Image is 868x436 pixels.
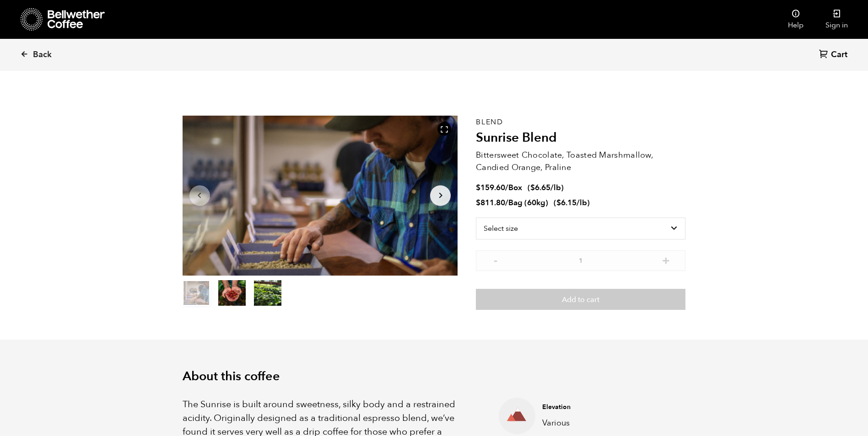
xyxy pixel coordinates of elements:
bdi: 6.65 [530,182,550,193]
span: ( ) [528,182,564,193]
bdi: 159.60 [476,182,505,193]
span: Back [33,49,52,60]
h2: About this coffee [183,369,686,384]
p: Various [542,417,671,429]
p: Bittersweet Chocolate, Toasted Marshmallow, Candied Orange, Praline [476,149,685,174]
a: Cart [819,49,850,61]
button: Add to cart [476,289,685,310]
span: / [505,197,508,208]
span: $ [476,182,480,193]
span: $ [556,197,561,208]
span: ( ) [554,197,590,208]
button: + [660,255,672,264]
h4: Elevation [542,403,671,412]
span: Cart [831,49,847,60]
span: /lb [577,197,587,208]
span: Bag (60kg) [508,197,548,208]
span: / [505,182,508,193]
bdi: 811.80 [476,197,505,208]
bdi: 6.15 [556,197,577,208]
h2: Sunrise Blend [476,130,685,146]
button: - [490,255,501,264]
span: $ [530,182,535,193]
span: $ [476,197,480,208]
span: /lb [550,182,561,193]
span: Box [508,182,522,193]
